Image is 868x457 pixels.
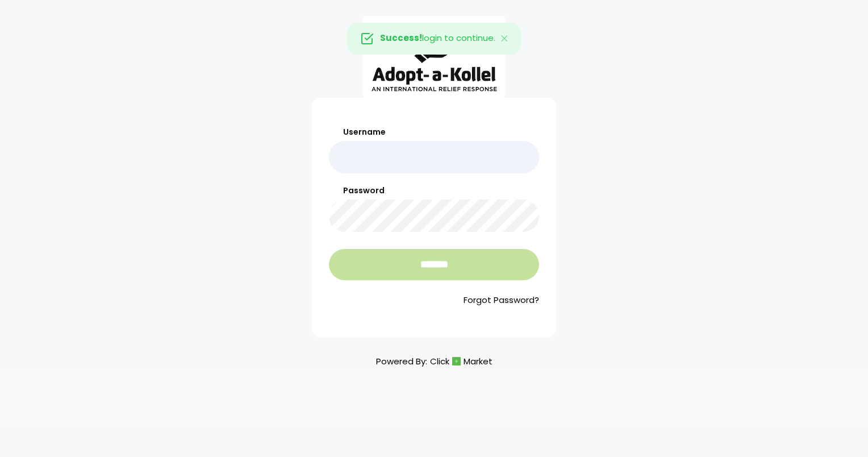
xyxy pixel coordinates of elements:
button: Close [489,23,521,54]
strong: Success! [380,32,422,44]
a: Forgot Password? [329,294,539,307]
a: ClickMarket [430,354,493,369]
img: aak_logo_sm.jpeg [363,16,505,98]
div: login to continue. [347,23,521,55]
img: cm_icon.png [452,357,461,365]
p: Powered By: [376,354,493,369]
label: Username [329,126,539,138]
label: Password [329,185,539,197]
